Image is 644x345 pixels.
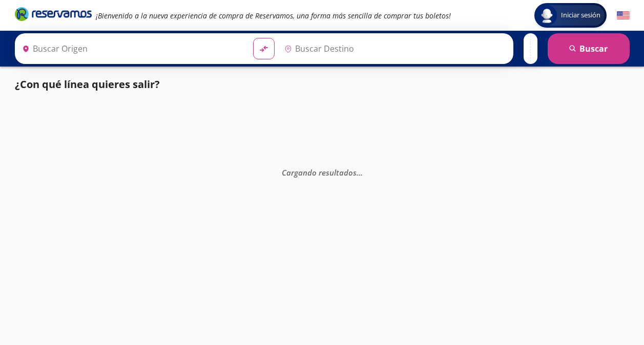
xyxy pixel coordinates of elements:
em: ¡Bienvenido a la nueva experiencia de compra de Reservamos, una forma más sencilla de comprar tus... [96,11,451,20]
button: English [617,9,630,22]
input: Buscar Destino [280,36,508,61]
span: . [357,167,359,178]
span: Iniciar sesión [557,10,605,20]
span: . [359,167,361,178]
input: Buscar Origen [18,36,245,61]
i: Brand Logo [15,6,92,21]
em: Cargando resultados [282,167,363,178]
button: Buscar [548,33,630,64]
p: ¿Con qué línea quieres salir? [15,77,160,92]
a: Brand Logo [15,6,92,25]
span: . [361,167,363,178]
